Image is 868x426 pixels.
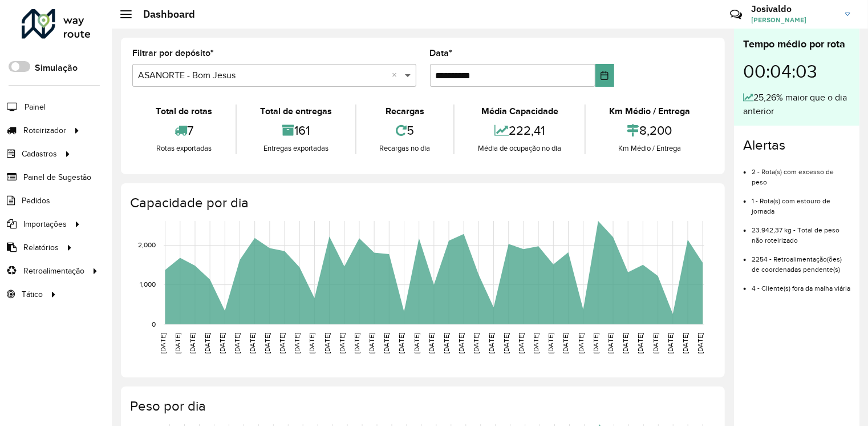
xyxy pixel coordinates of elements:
label: Filtrar por depósito [132,46,214,60]
text: [DATE] [278,333,286,353]
div: 8,200 [589,118,711,143]
span: [PERSON_NAME] [751,15,837,25]
text: [DATE] [488,333,495,353]
div: 161 [240,118,352,143]
div: Total de rotas [135,105,233,118]
text: [DATE] [159,333,167,353]
h2: Dashboard [132,8,195,21]
text: [DATE] [249,333,256,353]
text: [DATE] [577,333,585,353]
li: 4 - Cliente(s) fora da malha viária [752,275,850,294]
text: [DATE] [218,333,226,353]
text: [DATE] [443,333,450,353]
div: Recargas [359,105,451,118]
text: [DATE] [368,333,375,353]
text: [DATE] [622,333,629,353]
span: Cadastros [22,148,57,160]
h4: Peso por dia [130,398,713,415]
text: [DATE] [293,333,301,353]
span: Clear all [392,69,402,82]
div: 5 [359,118,451,143]
text: 2,000 [138,242,156,249]
div: Total de entregas [240,105,352,118]
div: Recargas no dia [359,143,451,154]
span: Pedidos [22,195,50,207]
text: [DATE] [473,333,480,353]
a: Contato Rápido [724,2,748,27]
text: [DATE] [696,333,704,353]
div: Média de ocupação no dia [457,143,582,154]
span: Retroalimentação [23,265,84,277]
text: 1,000 [140,281,156,288]
text: [DATE] [189,333,196,353]
li: 2254 - Retroalimentação(ões) de coordenadas pendente(s) [752,246,850,275]
text: [DATE] [682,333,689,353]
div: 222,41 [457,118,582,143]
text: [DATE] [592,333,599,353]
h4: Capacidade por dia [130,195,713,211]
span: Painel [25,101,46,113]
div: 00:04:03 [743,52,850,91]
text: [DATE] [263,333,271,353]
text: [DATE] [532,333,540,353]
button: Choose Date [595,64,615,87]
h3: Josivaldo [751,3,837,14]
li: 1 - Rota(s) com estouro de jornada [752,187,850,216]
div: Entregas exportadas [240,143,352,154]
text: [DATE] [338,333,346,353]
span: Importações [23,218,67,230]
span: Tático [22,288,43,300]
text: [DATE] [547,333,555,353]
text: [DATE] [174,333,181,353]
span: Painel de Sugestão [23,171,91,183]
text: [DATE] [457,333,465,353]
label: Data [430,46,453,60]
text: [DATE] [204,333,211,353]
text: [DATE] [502,333,510,353]
div: 25,26% maior que o dia anterior [743,91,850,118]
text: [DATE] [413,333,420,353]
text: [DATE] [517,333,525,353]
div: 7 [135,118,233,143]
span: Relatórios [23,242,59,254]
li: 2 - Rota(s) com excesso de peso [752,158,850,187]
text: [DATE] [652,333,659,353]
text: [DATE] [398,333,405,353]
div: Km Médio / Entrega [589,105,711,118]
span: Roteirizador [23,124,66,136]
div: Km Médio / Entrega [589,143,711,154]
h4: Alertas [743,137,850,154]
text: [DATE] [234,333,241,353]
div: Rotas exportadas [135,143,233,154]
text: [DATE] [308,333,315,353]
div: Média Capacidade [457,105,582,118]
label: Simulação [35,61,78,75]
text: [DATE] [637,333,644,353]
div: Tempo médio por rota [743,37,850,52]
text: [DATE] [323,333,331,353]
text: [DATE] [607,333,614,353]
li: 23.942,37 kg - Total de peso não roteirizado [752,216,850,246]
text: [DATE] [667,333,674,353]
text: [DATE] [383,333,390,353]
text: [DATE] [353,333,360,353]
text: [DATE] [562,333,570,353]
text: [DATE] [428,333,435,353]
text: 0 [152,320,156,328]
